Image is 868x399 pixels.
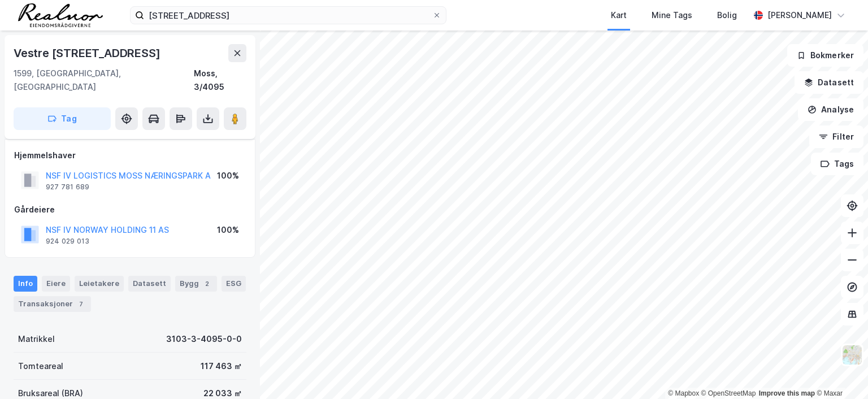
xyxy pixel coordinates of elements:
[166,332,242,346] div: 3103-3-4095-0-0
[701,389,756,397] a: OpenStreetMap
[222,276,246,292] div: ESG
[14,203,246,216] div: Gårdeiere
[18,332,55,346] div: Matrikkel
[14,107,111,130] button: Tag
[46,183,89,192] div: 927 781 689
[18,3,103,27] img: realnor-logo.934646d98de889bb5806.png
[18,359,63,373] div: Tomteareal
[14,67,194,94] div: 1599, [GEOGRAPHIC_DATA], [GEOGRAPHIC_DATA]
[717,8,737,22] div: Bolig
[42,276,70,292] div: Eiere
[668,389,699,397] a: Mapbox
[767,8,832,22] div: [PERSON_NAME]
[194,67,246,94] div: Moss, 3/4095
[809,125,863,148] button: Filter
[811,345,868,399] iframe: Chat Widget
[201,359,242,373] div: 117 463 ㎡
[46,237,89,246] div: 924 029 013
[75,276,124,292] div: Leietakere
[175,276,217,292] div: Bygg
[217,169,239,183] div: 100%
[787,44,863,67] button: Bokmerker
[811,345,868,399] div: Kontrollprogram for chat
[14,149,246,162] div: Hjemmelshaver
[14,296,91,312] div: Transaksjoner
[201,278,212,289] div: 2
[759,389,815,397] a: Improve this map
[795,71,863,94] button: Datasett
[611,8,627,22] div: Kart
[811,153,863,175] button: Tags
[652,8,692,22] div: Mine Tags
[14,44,162,62] div: Vestre [STREET_ADDRESS]
[217,223,239,237] div: 100%
[841,344,863,366] img: Z
[798,98,863,121] button: Analyse
[14,276,37,292] div: Info
[128,276,171,292] div: Datasett
[144,7,432,24] input: Søk på adresse, matrikkel, gårdeiere, leietakere eller personer
[75,298,86,310] div: 7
